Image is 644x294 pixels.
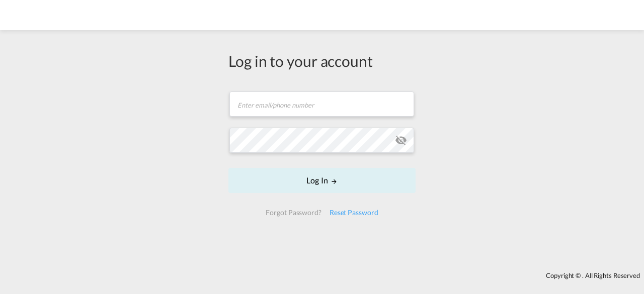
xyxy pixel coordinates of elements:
[326,204,382,222] div: Reset Password
[228,50,416,71] div: Log in to your account
[229,91,414,117] input: Enter email/phone number
[395,134,407,146] md-icon: icon-eye-off
[228,168,416,193] button: LOGIN
[262,204,325,222] div: Forgot Password?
